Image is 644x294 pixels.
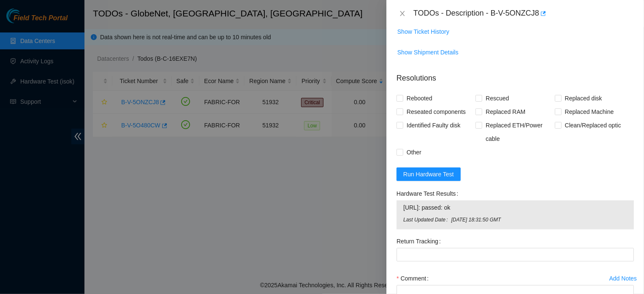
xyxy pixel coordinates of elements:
span: close [399,10,406,17]
button: Show Shipment Details [397,46,459,59]
p: Resolutions [397,66,634,84]
span: Other [403,146,425,159]
label: Return Tracking [397,235,444,248]
span: Replaced Machine [562,105,617,119]
div: Add Notes [609,275,637,281]
span: Replaced ETH/Power cable [482,119,554,146]
span: Rebooted [403,92,436,105]
input: Return Tracking [397,248,634,262]
span: Show Shipment Details [397,48,459,57]
div: TODOs - Description - B-V-5ONZCJ8 [413,7,634,20]
span: Clean/Replaced optic [562,119,625,132]
button: Show Ticket History [397,25,450,38]
span: [DATE] 18:31:50 GMT [451,216,627,224]
span: Replaced disk [562,92,606,105]
span: Reseated components [403,105,469,119]
span: [URL]: passed: ok [403,203,627,212]
button: Close [397,10,408,18]
span: Run Hardware Test [403,170,454,179]
span: Show Ticket History [397,27,449,36]
span: Rescued [482,92,512,105]
span: Replaced RAM [482,105,529,119]
label: Comment [397,272,432,285]
button: Run Hardware Test [397,167,461,181]
button: Add Notes [609,272,637,285]
span: Last Updated Date [403,216,451,224]
span: Identified Faulty disk [403,119,464,132]
label: Hardware Test Results [397,187,462,200]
